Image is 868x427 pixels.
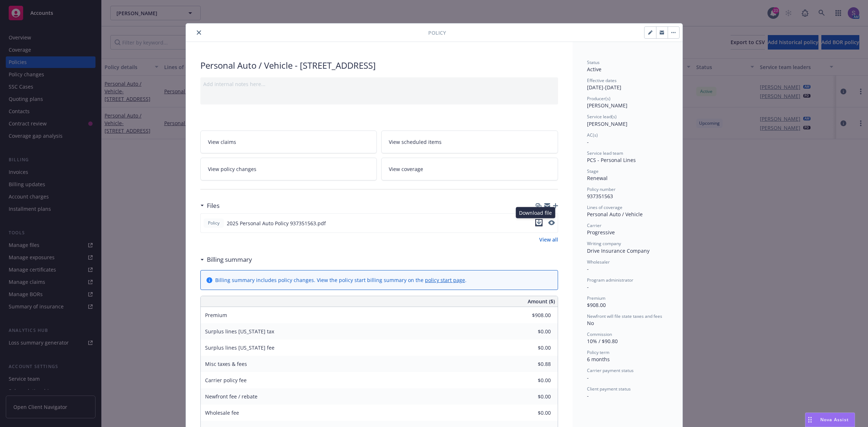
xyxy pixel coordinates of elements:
[207,201,220,210] h3: Files
[587,367,634,373] span: Carrier payment status
[587,259,610,265] span: Wholesaler
[207,220,221,226] span: Policy
[227,219,326,227] span: 2025 Personal Auto Policy 937351563.pdf
[508,391,555,402] input: 0.00
[200,158,377,180] a: View policy changes
[587,193,613,200] span: 937351563
[381,131,558,153] a: View scheduled items
[587,211,643,218] span: Personal Auto / Vehicle
[587,66,601,73] span: Active
[208,165,256,173] span: View policy changes
[587,356,610,363] span: 6 months
[587,175,608,182] span: Renewal
[587,320,594,326] span: No
[587,77,668,91] div: [DATE] - [DATE]
[425,277,465,283] a: policy start page
[381,158,558,180] a: View coverage
[587,349,609,355] span: Policy term
[207,255,252,264] h3: Billing summary
[587,229,615,236] span: Progressive
[205,377,247,384] span: Carrier policy fee
[587,168,599,174] span: Stage
[205,409,239,416] span: Wholesale fee
[587,120,627,127] span: [PERSON_NAME]
[508,310,555,321] input: 0.00
[587,222,601,229] span: Carrier
[587,114,617,120] span: Service lead(s)
[205,312,227,319] span: Premium
[389,165,423,173] span: View coverage
[587,277,633,283] span: Program administrator
[195,28,203,37] button: close
[508,359,555,370] input: 0.00
[587,392,589,399] span: -
[587,132,598,138] span: AC(s)
[587,204,622,210] span: Lines of coverage
[508,342,555,353] input: 0.00
[587,313,662,319] span: Newfront will file state taxes and fees
[508,375,555,386] input: 0.00
[587,150,623,156] span: Service lead team
[205,344,275,351] span: Surplus lines [US_STATE] fee
[516,207,555,218] div: Download file
[548,219,555,227] button: preview file
[200,255,252,264] div: Billing summary
[389,138,442,146] span: View scheduled items
[428,29,446,37] span: Policy
[200,59,558,72] div: Personal Auto / Vehicle - [STREET_ADDRESS]
[820,417,849,423] span: Nova Assist
[203,80,555,88] div: Add internal notes here...
[587,77,617,84] span: Effective dates
[587,302,606,308] span: $908.00
[805,413,855,427] button: Nova Assist
[200,201,220,210] div: Files
[508,326,555,337] input: 0.00
[535,219,542,226] button: download file
[205,360,247,367] span: Misc taxes & fees
[587,331,612,337] span: Commission
[587,374,589,381] span: -
[587,338,618,345] span: 10% / $90.80
[205,393,258,400] span: Newfront fee / rebate
[539,236,558,243] a: View all
[208,138,236,146] span: View claims
[587,247,650,254] span: Drive Insurance Company
[587,386,631,392] span: Client payment status
[587,265,589,272] span: -
[528,298,555,305] span: Amount ($)
[587,295,605,301] span: Premium
[587,240,621,247] span: Writing company
[587,157,636,163] span: PCS - Personal Lines
[508,407,555,418] input: 0.00
[587,102,627,109] span: [PERSON_NAME]
[200,131,377,153] a: View claims
[587,95,610,102] span: Producer(s)
[805,413,814,427] div: Drag to move
[215,276,467,284] div: Billing summary includes policy changes. View the policy start billing summary on the .
[587,59,600,65] span: Status
[535,219,542,227] button: download file
[548,220,555,225] button: preview file
[587,138,589,145] span: -
[587,283,589,290] span: -
[587,186,616,192] span: Policy number
[205,328,274,335] span: Surplus lines [US_STATE] tax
